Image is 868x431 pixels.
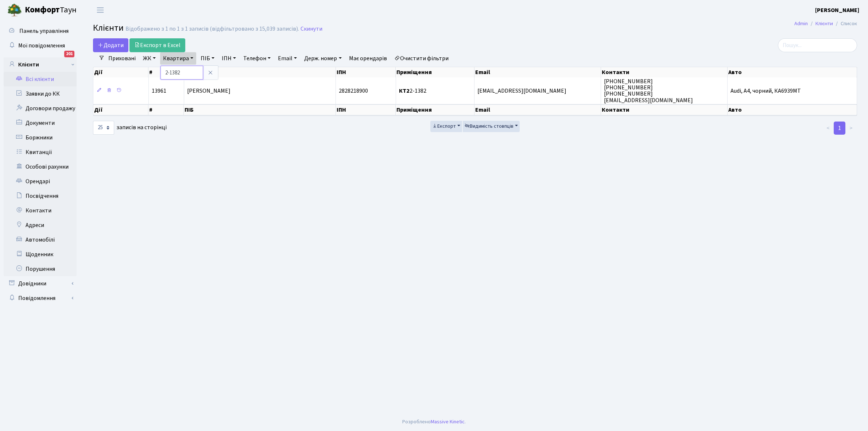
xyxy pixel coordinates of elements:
a: Щоденник [4,247,77,262]
a: ПІБ [198,52,217,65]
select: записів на сторінці [93,121,114,135]
button: Видимість стовпців [463,121,520,132]
a: Документи [4,116,77,130]
th: Дії [93,67,148,77]
th: ІПН [336,104,396,115]
a: Клієнти [4,57,77,72]
a: Повідомлення [4,291,77,305]
a: Квитанції [4,145,77,159]
a: 1 [834,122,845,135]
th: Приміщення [396,104,474,115]
span: Видимість стовпців [465,123,514,130]
a: Клієнти [815,20,833,27]
a: Всі клієнти [4,72,77,86]
span: 13961 [152,87,166,95]
a: Очистити фільтри [391,52,452,65]
a: Адреси [4,218,77,232]
th: Email [474,104,601,115]
a: Експорт в Excel [129,38,185,52]
th: Email [474,67,601,77]
a: Договори продажу [4,101,77,116]
a: Приховані [105,52,139,65]
a: Massive Kinetic [431,418,465,426]
a: Телефон [240,52,274,65]
span: 2828218900 [339,87,368,95]
a: Email [275,52,300,65]
a: Панель управління [4,24,77,38]
th: ІПН [336,67,396,77]
a: Боржники [4,130,77,145]
a: Довідники [4,276,77,291]
span: 2-1382 [399,87,426,95]
th: # [148,104,184,115]
img: logo.png [7,3,22,18]
span: Мої повідомлення [18,42,65,50]
a: Посвідчення [4,189,77,203]
span: Панель управління [19,27,69,35]
a: Контакти [4,203,77,218]
span: [EMAIL_ADDRESS][DOMAIN_NAME] [477,87,566,95]
nav: breadcrumb [783,16,868,31]
span: Експорт [432,123,456,130]
b: КТ2 [399,87,410,95]
input: Пошук... [778,38,857,52]
button: Переключити навігацію [91,4,109,16]
a: Має орендарів [346,52,390,65]
span: Таун [25,4,77,16]
span: Audi, A4, чорний, КА6939МТ [731,87,801,95]
li: Список [833,20,857,28]
a: ІПН [219,52,239,65]
span: Додати [98,41,124,49]
th: # [148,67,184,77]
button: Експорт [430,121,462,132]
a: Квартира [160,52,196,65]
a: Особові рахунки [4,159,77,174]
th: Дії [93,104,148,115]
a: Порушення [4,262,77,276]
th: Контакти [601,67,728,77]
div: Відображено з 1 по 1 з 1 записів (відфільтровано з 15,039 записів). [125,26,299,32]
b: Комфорт [25,4,60,16]
a: [PERSON_NAME] [815,6,859,15]
a: Орендарі [4,174,77,189]
th: Авто [728,104,857,115]
a: Мої повідомлення201 [4,38,77,53]
a: Автомобілі [4,232,77,247]
th: ПІБ [184,67,336,77]
a: Додати [93,38,128,52]
th: Авто [728,67,857,77]
div: 201 [64,51,74,57]
a: Заявки до КК [4,86,77,101]
th: Контакти [601,104,728,115]
th: Приміщення [396,67,474,77]
a: Держ. номер [301,52,344,65]
label: записів на сторінці [93,121,167,135]
a: Скинути [301,26,322,32]
div: Розроблено . [402,418,466,426]
a: Admin [794,20,808,27]
th: ПІБ [184,104,336,115]
span: Клієнти [93,22,124,34]
span: [PERSON_NAME] [187,87,230,95]
span: [PHONE_NUMBER] [PHONE_NUMBER] [PHONE_NUMBER] [EMAIL_ADDRESS][DOMAIN_NAME] [604,77,693,104]
a: ЖК [140,52,159,65]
